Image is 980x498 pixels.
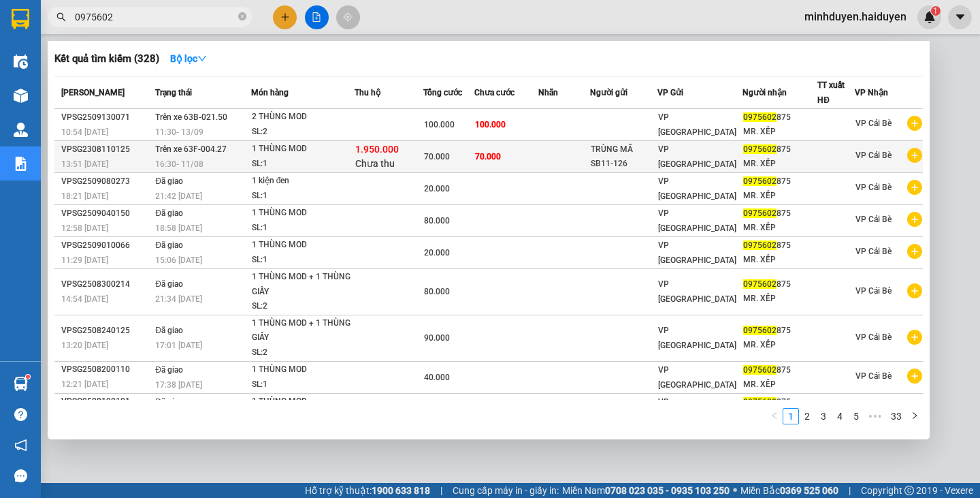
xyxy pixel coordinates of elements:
[855,119,892,128] span: VP Cái Bè
[14,377,28,391] img: warehouse-icon
[252,362,354,377] div: 1 THÙNG MOD
[743,208,777,218] span: 0975602
[251,88,289,97] span: Món hàng
[907,148,922,163] span: plus-circle
[743,377,817,392] div: MR. XẾP
[61,191,108,201] span: 18:21 [DATE]
[155,255,202,265] span: 15:06 [DATE]
[743,112,777,122] span: 0975602
[252,394,354,409] div: 1 THÙNG MOD
[848,408,864,424] li: 5
[886,408,906,424] li: 33
[197,54,207,63] span: down
[658,279,736,304] span: VP [GEOGRAPHIC_DATA]
[770,411,779,420] span: left
[61,127,108,137] span: 10:54 [DATE]
[14,89,28,103] img: warehouse-icon
[252,345,354,360] div: SL: 2
[849,409,864,424] a: 5
[816,409,831,424] a: 3
[855,371,892,381] span: VP Cái Bè
[155,365,183,375] span: Đã giao
[907,116,922,131] span: plus-circle
[817,80,845,105] span: TT xuất HĐ
[155,159,203,169] span: 16:30 - 11/08
[475,152,501,161] span: 70.000
[424,152,450,161] span: 70.000
[658,208,736,233] span: VP [GEOGRAPHIC_DATA]
[743,238,817,253] div: 875
[61,159,108,169] span: 13:51 [DATE]
[832,408,848,424] li: 4
[743,189,817,203] div: MR. XẾP
[815,408,832,424] li: 3
[906,408,923,424] li: Next Page
[61,255,108,265] span: 11:29 [DATE]
[658,240,736,265] span: VP [GEOGRAPHIC_DATA]
[743,240,777,250] span: 0975602
[743,176,777,186] span: 0975602
[538,88,558,97] span: Nhãn
[743,157,817,171] div: MR. XẾP
[907,283,922,298] span: plus-circle
[61,223,108,233] span: 12:58 [DATE]
[61,294,108,304] span: 14:54 [DATE]
[743,324,817,338] div: 875
[743,365,777,375] span: 0975602
[591,142,657,171] div: TRÙNG MÃ SB11-126
[155,380,202,390] span: 17:38 [DATE]
[855,183,892,192] span: VP Cái Bè
[855,286,892,296] span: VP Cái Bè
[855,332,892,342] span: VP Cái Bè
[155,208,183,218] span: Đã giao
[355,88,380,97] span: Thu hộ
[743,142,817,157] div: 875
[56,12,66,22] span: search
[855,88,888,97] span: VP Nhận
[61,324,151,338] div: VPSG2508240125
[61,88,125,97] span: [PERSON_NAME]
[155,397,183,407] span: Đã giao
[155,88,192,97] span: Trạng thái
[252,189,354,204] div: SL: 1
[155,112,227,122] span: Trên xe 63B-021.50
[855,247,892,256] span: VP Cái Bè
[658,326,736,350] span: VP [GEOGRAPHIC_DATA]
[54,52,159,66] h3: Kết quả tìm kiếm ( 328 )
[155,240,183,250] span: Đã giao
[864,408,886,424] span: •••
[658,176,736,201] span: VP [GEOGRAPHIC_DATA]
[743,326,777,335] span: 0975602
[423,88,462,97] span: Tổng cước
[61,379,108,389] span: 12:21 [DATE]
[743,206,817,221] div: 875
[252,270,354,299] div: 1 THÙNG MOD + 1 THÙNG GIẤY
[474,88,514,97] span: Chưa cước
[252,238,354,253] div: 1 THÙNG MOD
[355,158,395,169] span: Chưa thu
[424,333,450,343] span: 90.000
[424,248,450,258] span: 20.000
[155,191,202,201] span: 21:42 [DATE]
[26,375,30,379] sup: 1
[61,206,151,221] div: VPSG2509040150
[252,174,354,189] div: 1 kiện đen
[906,408,923,424] button: right
[238,11,246,24] span: close-circle
[743,338,817,352] div: MR. XẾP
[61,277,151,292] div: VPSG2508300214
[742,88,787,97] span: Người nhận
[657,88,683,97] span: VP Gửi
[907,244,922,259] span: plus-circle
[252,377,354,392] div: SL: 1
[12,9,29,29] img: logo-vxr
[800,409,815,424] a: 2
[155,294,202,304] span: 21:34 [DATE]
[155,279,183,289] span: Đã giao
[252,316,354,345] div: 1 THÙNG MOD + 1 THÙNG GIẤY
[743,144,777,154] span: 0975602
[424,184,450,193] span: 20.000
[14,439,27,452] span: notification
[743,397,777,407] span: 0975602
[252,110,354,125] div: 2 THÙNG MOD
